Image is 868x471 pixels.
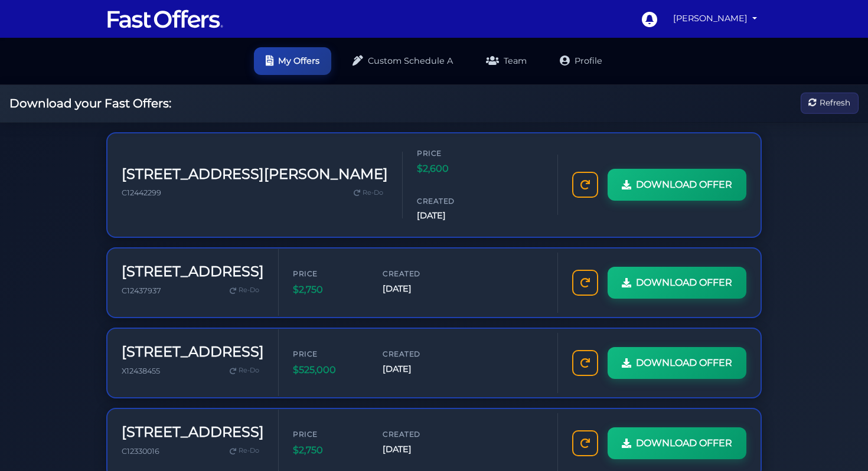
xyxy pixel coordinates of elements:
[122,188,161,197] span: C12442299
[225,363,264,378] a: Re-Do
[293,268,364,279] span: Price
[608,347,746,379] a: DOWNLOAD OFFER
[122,166,388,183] h3: [STREET_ADDRESS][PERSON_NAME]
[293,348,364,359] span: Price
[341,47,465,75] a: Custom Schedule A
[122,263,264,280] h3: [STREET_ADDRESS]
[636,275,732,290] span: DOWNLOAD OFFER
[225,283,264,298] a: Re-Do
[636,355,732,371] span: DOWNLOAD OFFER
[383,268,453,279] span: Created
[383,443,453,456] span: [DATE]
[383,429,453,440] span: Created
[608,267,746,299] a: DOWNLOAD OFFER
[417,148,488,159] span: Price
[122,344,264,361] h3: [STREET_ADDRESS]
[548,47,614,75] a: Profile
[417,209,488,223] span: [DATE]
[122,367,160,375] span: X12438455
[417,161,488,176] span: $2,600
[383,362,453,376] span: [DATE]
[608,169,746,201] a: DOWNLOAD OFFER
[254,47,331,75] a: My Offers
[9,96,171,110] h2: Download your Fast Offers:
[474,47,539,75] a: Team
[636,436,732,451] span: DOWNLOAD OFFER
[293,282,364,297] span: $2,750
[383,282,453,296] span: [DATE]
[608,427,746,459] a: DOWNLOAD OFFER
[383,348,453,359] span: Created
[636,177,732,192] span: DOWNLOAD OFFER
[293,443,364,458] span: $2,750
[239,365,259,376] span: Re-Do
[239,446,259,456] span: Re-Do
[801,93,859,115] button: Refresh
[293,362,364,378] span: $525,000
[225,443,264,459] a: Re-Do
[820,97,850,110] span: Refresh
[293,429,364,440] span: Price
[668,7,762,30] a: [PERSON_NAME]
[122,447,159,456] span: C12330016
[363,188,383,198] span: Re-Do
[122,286,161,295] span: C12437937
[417,195,488,207] span: Created
[349,185,388,201] a: Re-Do
[122,424,264,441] h3: [STREET_ADDRESS]
[239,285,259,296] span: Re-Do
